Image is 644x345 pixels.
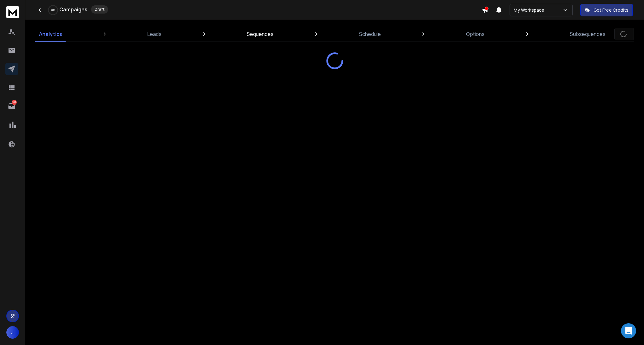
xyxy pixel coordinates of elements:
div: Draft [91,5,108,14]
p: Schedule [359,30,381,38]
a: Schedule [355,26,385,42]
p: Leads [147,30,162,38]
p: Subsequences [570,30,606,38]
a: Sequences [243,26,277,42]
p: 262 [12,100,17,105]
h1: Campaigns [59,6,87,13]
a: Subsequences [566,26,609,42]
button: J [6,326,19,339]
div: Open Intercom Messenger [621,323,636,338]
img: logo [6,6,19,18]
button: Get Free Credits [580,4,633,16]
p: Options [466,30,485,38]
p: Get Free Credits [594,7,629,13]
a: Analytics [35,26,66,42]
p: My Workspace [514,7,547,13]
p: Sequences [247,30,274,38]
a: 262 [5,100,18,112]
a: Options [462,26,488,42]
p: 0 % [51,8,55,12]
p: Analytics [39,30,62,38]
a: Leads [144,26,165,42]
